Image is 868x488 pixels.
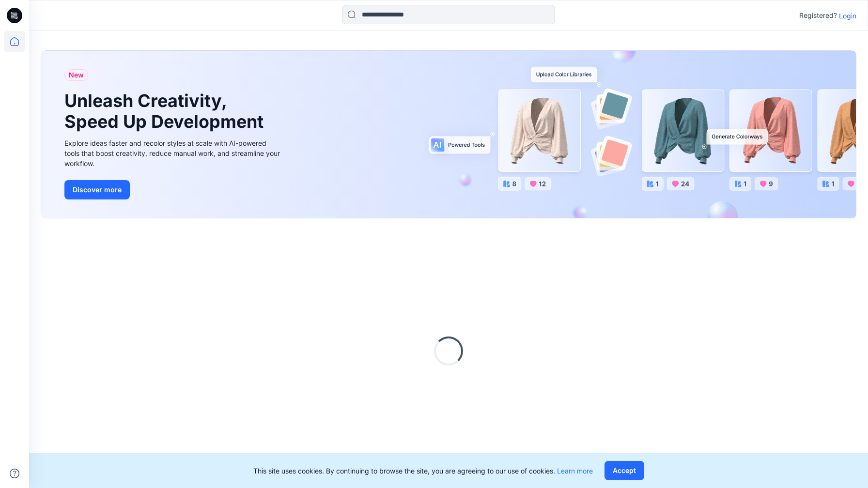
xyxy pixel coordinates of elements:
[604,461,644,480] button: Accept
[64,180,282,199] a: Discover more
[253,466,593,476] p: This site uses cookies. By continuing to browse the site, you are agreeing to our use of cookies.
[839,11,856,21] p: Login
[69,69,84,81] span: New
[64,91,268,132] h1: Unleash Creativity, Speed Up Development
[64,138,282,168] div: Explore ideas faster and recolor styles at scale with AI-powered tools that boost creativity, red...
[557,467,593,475] a: Learn more
[799,10,837,21] p: Registered?
[64,180,130,199] button: Discover more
